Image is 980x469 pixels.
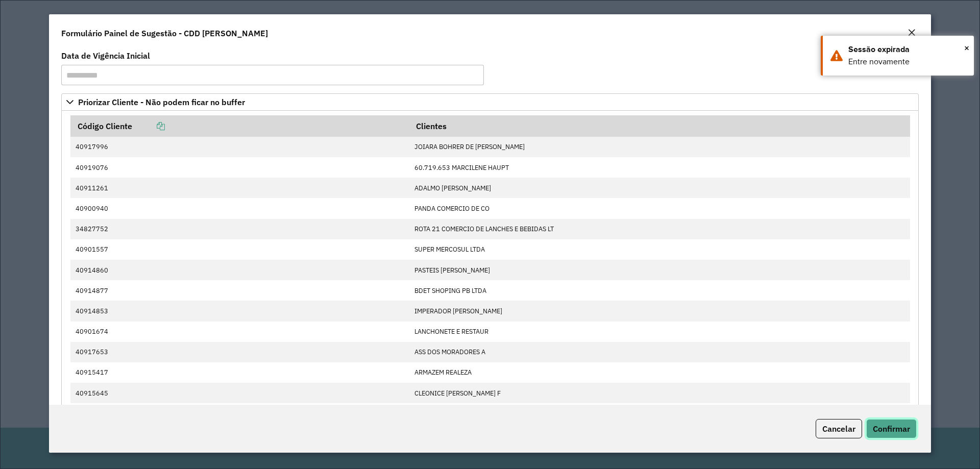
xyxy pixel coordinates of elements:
a: Priorizar Cliente - Não podem ficar no buffer [61,93,919,111]
td: PANDA COMERCIO DE CO [409,198,910,218]
span: Priorizar Cliente - Não podem ficar no buffer [78,98,245,106]
td: IMPERADOR [PERSON_NAME] [409,301,910,321]
td: 40901557 [70,239,409,260]
td: CLEONICE [PERSON_NAME] F [409,383,910,403]
td: 34827752 [70,219,409,239]
td: 40915417 [70,362,409,383]
h4: Formulário Painel de Sugestão - CDD [PERSON_NAME] [61,27,268,39]
td: LANCHONETE E RESTAUR [409,322,910,342]
td: 60.719.653 MARCILENE HAUPT [409,157,910,178]
td: 40914877 [70,280,409,301]
a: Copiar [132,121,165,131]
td: 40900940 [70,198,409,218]
td: ARMAZEM REALEZA [409,362,910,383]
div: Entre novamente [848,56,966,68]
td: 40919076 [70,157,409,178]
th: Clientes [409,115,910,137]
div: Sessão expirada [848,43,966,56]
td: 40901674 [70,322,409,342]
td: ROTA 21 COMERCIO DE LANCHES E BEBIDAS LT [409,219,910,239]
td: PASTEIS [PERSON_NAME] [409,260,910,280]
td: SUPER MERCOSUL LTDA [409,239,910,260]
span: Cancelar [822,424,855,434]
span: × [964,40,969,56]
button: Cancelar [816,419,862,438]
td: JOIARA BOHRER DE [PERSON_NAME] [409,137,910,157]
td: 40917996 [70,137,409,157]
em: Fechar [908,29,916,37]
td: BDET SHOPING PB LTDA [409,280,910,301]
td: 40915645 [70,383,409,403]
th: Código Cliente [70,115,409,137]
button: Confirmar [866,419,917,438]
label: Data de Vigência Inicial [61,50,150,62]
td: ADALMO [PERSON_NAME] [409,178,910,198]
td: 40914860 [70,260,409,280]
button: Close [964,40,969,56]
td: 40914853 [70,301,409,321]
span: Confirmar [873,424,910,434]
button: Close [904,27,919,40]
td: ASS DOS MORADORES A [409,342,910,362]
td: 40911261 [70,178,409,198]
td: 40917653 [70,342,409,362]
